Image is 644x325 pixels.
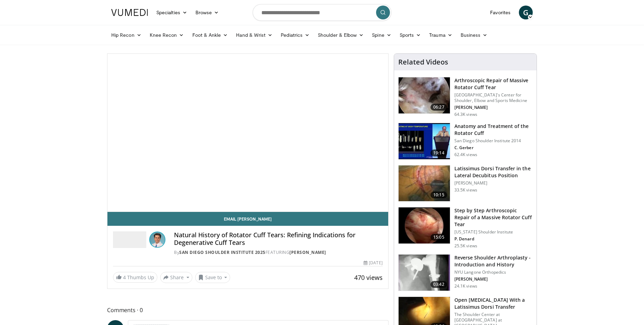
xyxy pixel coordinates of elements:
[107,28,146,42] a: Hip Recon
[425,28,456,42] a: Trauma
[146,28,188,42] a: Knee Recon
[454,283,477,289] p: 24.1K views
[454,138,532,144] p: San Diego Shoulder Institute 2014
[430,234,447,241] span: 15:05
[454,152,477,157] p: 62.4K views
[454,187,477,193] p: 33.5K views
[399,165,450,202] img: 38501_0000_3.png.150x105_q85_crop-smart_upscale.jpg
[430,149,447,156] span: 19:14
[399,123,450,159] img: 58008271-3059-4eea-87a5-8726eb53a503.150x105_q85_crop-smart_upscale.jpg
[486,6,515,19] a: Favorites
[113,272,157,283] a: 4 Thumbs Up
[519,6,533,19] a: G
[395,28,425,42] a: Sports
[454,165,532,179] h3: Latissimus Dorsi Transfer in the Lateral Decubitus Position
[277,28,314,42] a: Pediatrics
[398,123,532,160] a: 19:14 Anatomy and Treatment of the Rotator Cuff San Diego Shoulder Institute 2014 C. Gerber 62.4K...
[149,231,166,248] img: Avatar
[179,249,266,255] a: San Diego Shoulder Institute 2025
[454,77,532,91] h3: Arthroscopic Repair of Massive Rotator Cuff Tear
[398,77,532,117] a: 06:27 Arthroscopic Repair of Massive Rotator Cuff Tear [GEOGRAPHIC_DATA]'s Center for Shoulder, E...
[399,77,450,113] img: 281021_0002_1.png.150x105_q85_crop-smart_upscale.jpg
[174,249,383,256] div: By FEATURING
[253,4,391,21] input: Search topics, interventions
[454,297,532,310] h3: Open [MEDICAL_DATA] With a Latissimus Dorsi Transfer
[107,306,389,315] span: Comments 0
[454,236,532,242] p: P. Denard
[364,260,382,266] div: [DATE]
[160,272,192,283] button: Share
[398,165,532,202] a: 10:15 Latissimus Dorsi Transfer in the Lateral Decubitus Position [PERSON_NAME] 33.5K views
[454,276,532,282] p: [PERSON_NAME]
[123,274,126,281] span: 4
[191,6,223,19] a: Browse
[430,191,447,198] span: 10:15
[454,270,532,275] p: NYU Langone Orthopedics
[454,105,532,110] p: [PERSON_NAME]
[113,231,146,248] img: San Diego Shoulder Institute 2025
[398,58,448,66] h4: Related Videos
[188,28,232,42] a: Foot & Ankle
[399,207,450,243] img: 7cd5bdb9-3b5e-40f2-a8f4-702d57719c06.150x105_q85_crop-smart_upscale.jpg
[430,104,447,111] span: 06:27
[232,28,277,42] a: Hand & Wrist
[454,180,532,186] p: [PERSON_NAME]
[354,273,383,282] span: 470 views
[111,9,148,16] img: VuMedi Logo
[152,6,191,19] a: Specialties
[454,229,532,235] p: [US_STATE] Shoulder Institute
[430,281,447,288] span: 03:42
[314,28,368,42] a: Shoulder & Elbow
[368,28,395,42] a: Spine
[107,54,388,212] video-js: Video Player
[454,254,532,268] h3: Reverse Shoulder Arthroplasty - Introduction and History
[454,112,477,117] p: 64.3K views
[454,145,532,151] p: C. Gerber
[456,28,492,42] a: Business
[107,212,388,226] a: Email [PERSON_NAME]
[399,255,450,291] img: zucker_4.png.150x105_q85_crop-smart_upscale.jpg
[289,249,326,255] a: [PERSON_NAME]
[398,207,532,249] a: 15:05 Step by Step Arthroscopic Repair of a Massive Rotator Cuff Tear [US_STATE] Shoulder Institu...
[454,123,532,137] h3: Anatomy and Treatment of the Rotator Cuff
[398,254,532,291] a: 03:42 Reverse Shoulder Arthroplasty - Introduction and History NYU Langone Orthopedics [PERSON_NA...
[174,231,383,246] h4: Natural History of Rotator Cuff Tears: Refining Indications for Degenerative Cuff Tears
[454,243,477,249] p: 25.5K views
[454,207,532,228] h3: Step by Step Arthroscopic Repair of a Massive Rotator Cuff Tear
[454,92,532,103] p: [GEOGRAPHIC_DATA]'s Center for Shoulder, Elbow and Sports Medicine
[195,272,230,283] button: Save to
